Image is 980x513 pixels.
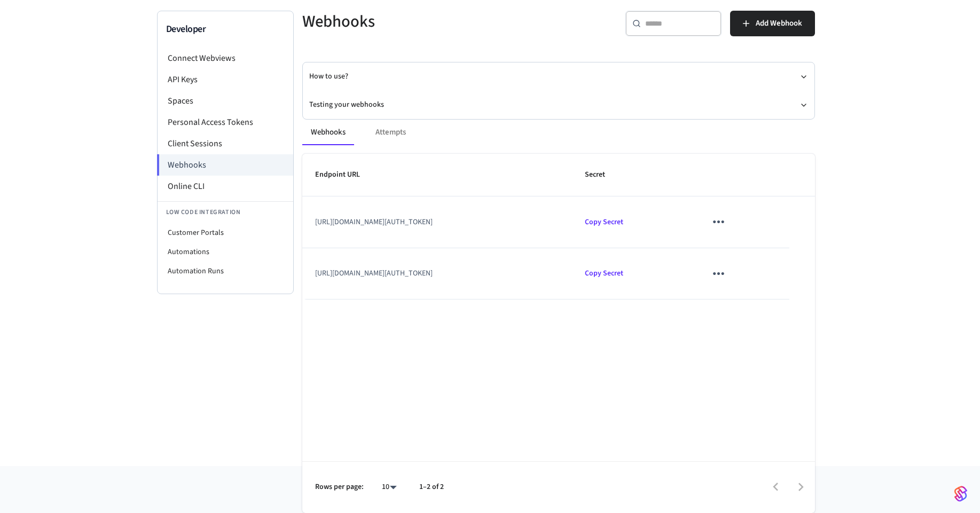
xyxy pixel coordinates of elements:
[302,154,815,299] table: sticky table
[158,90,293,112] li: Spaces
[302,120,815,145] div: ant example
[158,133,293,154] li: Client Sessions
[315,167,374,183] span: Endpoint URL
[377,479,402,495] div: 10
[158,262,293,281] li: Automation Runs
[158,48,293,69] li: Connect Webviews
[315,482,364,493] p: Rows per page:
[158,176,293,197] li: Online CLI
[585,217,623,227] span: Copied!
[309,91,808,119] button: Testing your webhooks
[585,167,619,183] span: Secret
[954,485,967,502] img: SeamLogoGradient.69752ec5.svg
[158,112,293,133] li: Personal Access Tokens
[158,69,293,90] li: API Keys
[158,201,293,223] li: Low Code Integration
[302,120,354,145] button: Webhooks
[157,154,293,176] li: Webhooks
[756,17,802,30] span: Add Webhook
[302,248,573,299] td: [URL][DOMAIN_NAME][AUTH_TOKEN]
[158,223,293,242] li: Customer Portals
[730,11,815,36] button: Add Webhook
[309,62,808,91] button: How to use?
[158,242,293,262] li: Automations
[585,268,623,279] span: Copied!
[302,196,573,248] td: [URL][DOMAIN_NAME][AUTH_TOKEN]
[302,11,552,33] h5: Webhooks
[166,22,285,37] h3: Developer
[419,482,444,493] p: 1–2 of 2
